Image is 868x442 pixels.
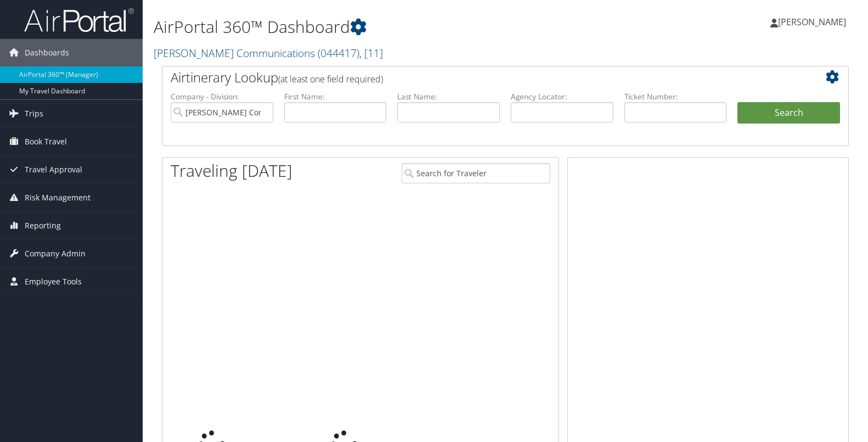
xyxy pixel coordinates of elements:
label: Company - Division: [171,91,273,102]
span: Employee Tools [25,268,82,295]
input: Search for Traveler [402,163,550,183]
h1: AirPortal 360™ Dashboard [154,15,623,38]
span: , [ 11 ] [359,46,383,60]
label: First Name: [284,91,387,102]
button: Search [737,102,840,124]
a: [PERSON_NAME] [770,5,857,38]
a: [PERSON_NAME] Communications [154,46,383,60]
label: Last Name: [397,91,500,102]
label: Ticket Number: [624,91,727,102]
h2: Airtinerary Lookup [171,68,783,87]
span: Company Admin [25,240,86,267]
span: Reporting [25,212,61,239]
span: Book Travel [25,128,67,155]
span: ( 044417 ) [318,46,359,60]
span: Risk Management [25,184,91,211]
span: (at least one field required) [278,73,383,85]
img: airportal-logo.png [24,7,134,33]
span: [PERSON_NAME] [778,16,846,28]
span: Dashboards [25,39,69,66]
span: Trips [25,100,43,127]
span: Travel Approval [25,156,82,183]
label: Agency Locator: [511,91,613,102]
h1: Traveling [DATE] [171,159,292,182]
